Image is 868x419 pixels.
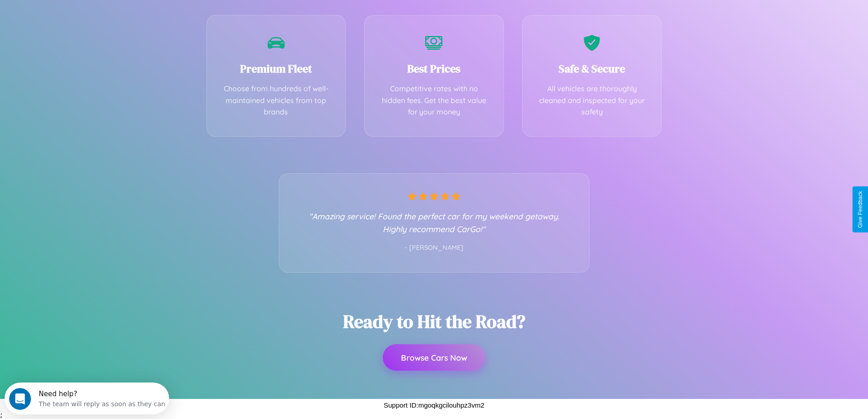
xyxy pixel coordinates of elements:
[34,15,161,25] div: The team will reply as soon as they can
[536,61,648,76] h3: Safe & Secure
[857,191,863,228] div: Give Feedback
[5,383,169,414] iframe: Intercom live chat discovery launcher
[9,388,31,410] iframe: Intercom live chat
[34,8,161,15] div: Need help?
[298,242,571,254] p: - [PERSON_NAME]
[221,61,332,76] h3: Premium Fleet
[378,61,490,76] h3: Best Prices
[378,83,490,118] p: Competitive rates with no hidden fees. Get the best value for your money
[536,83,648,118] p: All vehicles are thoroughly cleaned and inspected for your safety
[221,83,332,118] p: Choose from hundreds of well-maintained vehicles from top brands
[4,4,169,29] div: Open Intercom Messenger
[298,210,571,235] p: "Amazing service! Found the perfect car for my weekend getaway. Highly recommend CarGo!"
[343,309,525,334] h2: Ready to Hit the Road?
[384,399,484,411] p: Support ID: mgoqkgcilouhpz3vm2
[383,344,485,371] button: Browse Cars Now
